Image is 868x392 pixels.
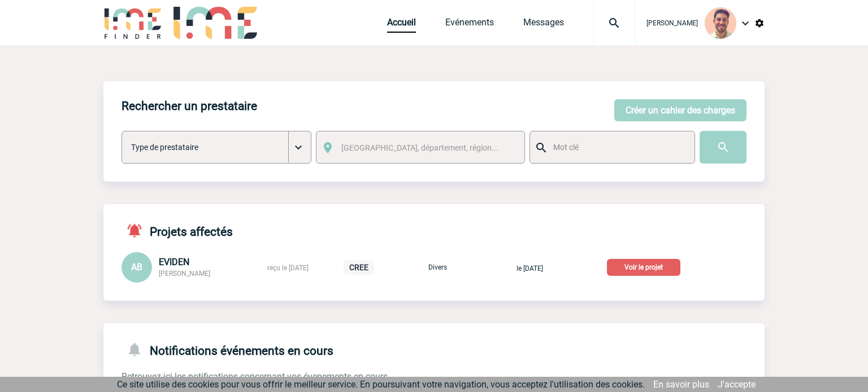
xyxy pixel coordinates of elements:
[653,379,709,390] a: En savoir plus
[718,379,756,390] a: J'accepte
[705,7,736,39] img: 132114-0.jpg
[607,259,680,276] p: Voir le projet
[103,7,162,39] img: IME-Finder
[341,143,498,152] span: [GEOGRAPHIC_DATA], département, région...
[131,262,142,272] span: AB
[344,260,374,275] p: CREE
[409,263,466,271] p: Divers
[121,222,233,239] h4: Projets affectés
[387,17,416,33] a: Accueil
[159,257,189,267] span: EVIDEN
[126,341,150,358] img: notifications-24-px-g.png
[550,140,684,155] input: Mot clé
[523,17,564,33] a: Messages
[126,222,150,239] img: notifications-active-24-px-r.png
[517,265,543,272] span: le [DATE]
[267,264,309,272] span: reçu le [DATE]
[121,371,390,382] span: Retrouvez ici les notifications concernant vos évenements en cours.
[646,19,698,27] span: [PERSON_NAME]
[445,17,494,33] a: Evénements
[121,341,333,358] h4: Notifications événements en cours
[117,379,645,390] span: Ce site utilise des cookies pour vous offrir le meilleur service. En poursuivant votre navigation...
[607,261,685,272] a: Voir le projet
[159,270,210,278] span: [PERSON_NAME]
[121,99,257,113] h4: Rechercher un prestataire
[700,131,747,164] input: Submit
